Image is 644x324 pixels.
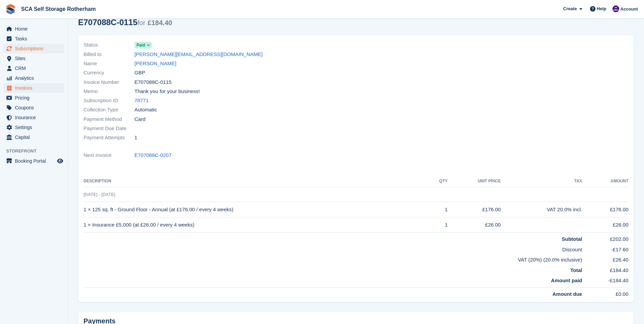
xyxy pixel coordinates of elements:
span: Invoice Number [84,78,134,86]
span: Account [620,6,638,13]
th: Description [84,176,428,187]
td: £26.00 [447,217,500,233]
span: Settings [15,123,56,132]
span: Help [597,5,606,12]
strong: Subtotal [562,236,582,242]
span: Next Invoice [84,151,134,159]
span: Insurance [15,113,56,122]
span: Payment Method [84,115,134,123]
a: Paid [134,41,152,49]
span: CRM [15,64,56,73]
span: Thank you for your business! [134,88,200,95]
a: Preview store [56,157,64,165]
span: Pricing [15,93,56,103]
span: Capital [15,132,56,142]
a: menu [3,34,64,43]
span: Subscription ID [84,97,134,105]
a: menu [3,113,64,122]
a: menu [3,73,64,83]
a: menu [3,132,64,142]
td: -£184.40 [582,274,628,287]
span: Subscriptions [15,44,56,53]
td: Discount [84,243,582,254]
span: £184.40 [148,19,172,26]
th: QTY [428,176,448,187]
td: £176.00 [447,202,500,217]
div: E707088C-0115 [78,18,172,27]
a: menu [3,123,64,132]
span: Analytics [15,73,56,83]
a: menu [3,54,64,63]
img: stora-icon-8386f47178a22dfd0bd8f6a31ec36ba5ce8667c1dd55bd0f319d3a0aa187defe.svg [5,4,16,14]
td: 1 × Insurance £5,000 (at £26.00 / every 4 weeks) [84,217,428,233]
td: VAT (20%) (20.0% inclusive) [84,253,582,264]
div: VAT 20.0% incl. [501,206,582,214]
img: Kelly Neesham [612,5,619,12]
td: 1 × 125 sq. ft - Ground Floor - Annual (at £176.00 / every 4 weeks) [84,202,428,217]
span: Memo [84,88,134,95]
span: E707088C-0115 [134,78,171,86]
span: Payment Due Date [84,125,134,132]
strong: Amount paid [551,277,582,283]
span: Card [134,115,146,123]
span: for [137,19,145,26]
a: menu [3,64,64,73]
span: Name [84,60,134,68]
span: Payment Attempts [84,134,134,142]
span: GBP [134,69,145,77]
a: E707088C-0207 [134,151,171,159]
th: Amount [582,176,628,187]
span: 1 [134,134,137,142]
span: Booking Portal [15,156,56,166]
a: menu [3,103,64,112]
span: Coupons [15,103,56,112]
td: 1 [428,202,448,217]
span: Invoices [15,83,56,93]
a: 78771 [134,97,149,105]
td: £26.00 [582,217,628,233]
th: Unit Price [447,176,500,187]
span: Home [15,24,56,34]
td: £184.40 [582,264,628,274]
a: menu [3,93,64,103]
a: SCA Self Storage Rotherham [18,3,98,15]
td: £26.40 [582,253,628,264]
td: £0.00 [582,287,628,298]
a: [PERSON_NAME] [134,60,176,68]
span: Storefront [6,148,68,155]
span: Billed to [84,51,134,58]
span: Status [84,41,134,49]
span: Collection Type [84,106,134,114]
strong: Amount due [552,291,582,297]
td: £176.00 [582,202,628,217]
a: menu [3,24,64,34]
span: Automatic [134,106,157,114]
a: menu [3,156,64,166]
a: [PERSON_NAME][EMAIL_ADDRESS][DOMAIN_NAME] [134,51,263,58]
th: Tax [501,176,582,187]
td: £202.00 [582,233,628,243]
strong: Total [570,267,582,273]
a: menu [3,83,64,93]
a: menu [3,44,64,53]
span: Tasks [15,34,56,43]
span: Sites [15,54,56,63]
span: Currency [84,69,134,77]
span: Paid [136,42,145,48]
td: 1 [428,217,448,233]
td: -£17.60 [582,243,628,254]
span: Create [563,5,577,12]
span: [DATE] - [DATE] [84,192,115,197]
